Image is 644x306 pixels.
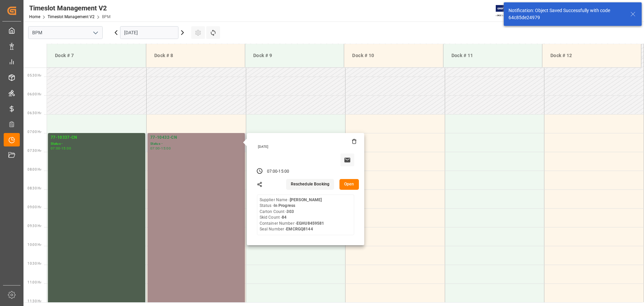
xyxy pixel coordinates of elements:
button: Open [339,179,359,190]
div: - [60,147,61,150]
b: 303 [286,209,293,214]
span: 08:30 Hr [28,186,41,190]
div: Notification: Object Saved Successfully with code 64c85de24979 [508,7,624,21]
div: Dock # 9 [251,49,338,62]
div: Supplier Name - Status - Carton Count - Skid Count - Container Number - Seal Number - [260,197,324,232]
img: Exertis%20JAM%20-%20Email%20Logo.jpg_1722504956.jpg [496,5,519,17]
div: - [277,169,278,175]
div: [DATE] [256,144,357,149]
input: DD.MM.YYYY [120,26,178,39]
div: Status - [150,141,242,147]
span: 09:00 Hr [28,205,41,209]
div: Dock # 8 [152,49,239,62]
div: 15:00 [278,169,289,175]
div: 15:00 [161,147,171,150]
div: Timeslot Management V2 [29,3,110,13]
span: 11:30 Hr [28,299,41,303]
span: 06:00 Hr [28,92,41,96]
a: Timeslot Management V2 [48,14,95,19]
span: 07:00 Hr [28,130,41,134]
div: Status - [51,141,143,147]
div: Dock # 11 [449,49,537,62]
button: Reschedule Booking [286,179,334,190]
b: In Progress [274,203,295,208]
div: 07:00 [150,147,160,150]
div: 77-10337-CN [51,134,143,141]
a: Home [29,14,40,19]
span: 06:30 Hr [28,111,41,115]
input: Type to search/select [28,26,103,39]
b: 84 [282,215,286,220]
span: 08:00 Hr [28,168,41,171]
div: 07:00 [267,169,278,175]
div: 07:00 [51,147,60,150]
div: - [160,147,161,150]
div: 15:00 [61,147,71,150]
div: 77-10432-CN [150,134,242,141]
span: 10:30 Hr [28,262,41,265]
span: 05:30 Hr [28,74,41,77]
span: 11:00 Hr [28,280,41,284]
span: 10:00 Hr [28,243,41,247]
div: Dock # 12 [548,49,636,62]
span: 07:30 Hr [28,149,41,152]
div: Dock # 7 [52,49,141,62]
b: EGHU8459581 [297,221,324,226]
div: Dock # 10 [350,49,437,62]
b: [PERSON_NAME] [290,198,322,202]
span: 09:30 Hr [28,224,41,228]
b: EMCRGQ8144 [286,227,313,231]
button: open menu [90,28,100,38]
